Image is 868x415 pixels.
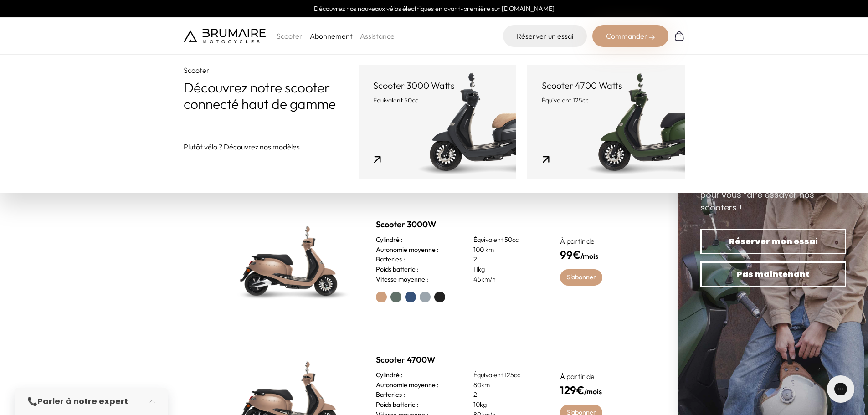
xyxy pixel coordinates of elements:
[473,235,538,245] p: Équivalent 50cc
[376,354,538,366] h2: Scooter 4700W
[592,25,668,47] div: Commander
[649,35,655,40] img: right-arrow-2.png
[373,96,502,105] p: Équivalent 50cc
[822,372,859,406] iframe: Gorgias live chat messenger
[184,65,359,76] p: Scooter
[184,29,266,43] img: Brumaire Motocycles
[376,380,439,390] h3: Autonomie moyenne :
[376,265,419,275] h3: Poids batterie :
[376,245,439,255] h3: Autonomie moyenne :
[473,370,538,380] p: Équivalent 125cc
[376,218,538,231] h2: Scooter 3000W
[376,235,403,245] h3: Cylindré :
[560,236,641,246] p: À partir de
[373,79,502,92] p: Scooter 3000 Watts
[376,275,428,285] h3: Vitesse moyenne :
[376,400,419,410] h3: Poids batterie :
[560,383,584,397] span: 129€
[473,275,538,285] p: 45km/h
[360,31,395,41] a: Assistance
[473,245,538,255] p: 100 km
[473,380,538,390] p: 80km
[184,141,300,152] a: Plutôt vélo ? Découvrez nos modèles
[184,79,359,112] p: Découvrez notre scooter connecté haut de gamme
[527,65,685,179] a: Scooter 4700 Watts Équivalent 125cc
[560,248,580,261] span: 99€
[310,31,353,41] a: Abonnement
[674,31,685,41] img: Panier
[376,255,405,265] h3: Batteries :
[473,255,538,265] p: 2
[503,25,587,47] a: Réserver un essai
[560,382,641,398] h4: /mois
[560,371,641,382] p: À partir de
[376,390,405,400] h3: Batteries :
[376,370,403,380] h3: Cylindré :
[542,79,670,92] p: Scooter 4700 Watts
[473,390,538,400] p: 2
[560,246,641,263] h4: /mois
[542,96,670,105] p: Équivalent 125cc
[359,65,516,179] a: Scooter 3000 Watts Équivalent 50cc
[560,269,602,286] a: S'abonner
[473,265,538,275] p: 11kg
[277,31,303,41] p: Scooter
[227,215,354,306] img: Scooter Brumaire vert
[473,400,538,410] p: 10kg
